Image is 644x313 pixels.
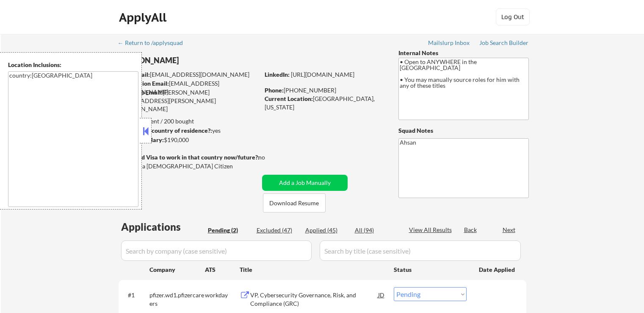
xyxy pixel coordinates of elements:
div: Job Search Builder [479,40,529,46]
div: pfizer.wd1.pfizercareers [149,291,205,307]
div: Internal Notes [398,49,529,57]
strong: LinkedIn: [265,71,290,78]
div: VP, Cybersecurity Governance, Risk, and Compliance (GRC) [250,291,378,307]
div: [PERSON_NAME][EMAIL_ADDRESS][PERSON_NAME][DOMAIN_NAME] [119,88,259,113]
button: Add a Job Manually [262,175,348,191]
div: [EMAIL_ADDRESS][DOMAIN_NAME] [119,79,259,96]
div: workday [205,291,240,299]
strong: Phone: [265,87,284,94]
div: Company [149,265,205,274]
input: Search by company (case sensitive) [121,240,312,261]
strong: Current Location: [265,95,313,102]
div: ← Return to /applysquad [118,40,191,46]
div: #1 [128,291,143,299]
div: $190,000 [118,136,259,144]
div: [PHONE_NUMBER] [265,86,384,95]
div: Yes, I am a [DEMOGRAPHIC_DATA] Citizen [119,162,262,170]
div: All (94) [355,226,397,235]
div: Status [394,262,467,277]
div: Date Applied [479,265,516,274]
div: no [258,153,282,162]
div: Applied (45) [305,226,348,235]
div: Pending (2) [208,226,250,235]
a: ← Return to /applysquad [118,39,191,48]
input: Search by title (case sensitive) [320,240,521,261]
div: View All Results [409,226,454,234]
div: Applications [121,222,205,232]
a: Mailslurp Inbox [428,39,470,48]
div: ApplyAll [119,10,169,25]
button: Log Out [496,8,530,25]
div: Excluded (47) [257,226,299,235]
div: Location Inclusions: [8,61,138,69]
div: Next [503,226,516,234]
div: yes [118,126,257,135]
div: 45 sent / 200 bought [118,117,259,126]
div: [EMAIL_ADDRESS][DOMAIN_NAME] [119,70,259,79]
a: Job Search Builder [479,39,529,48]
div: Mailslurp Inbox [428,40,470,46]
a: [URL][DOMAIN_NAME] [291,71,354,78]
strong: Can work in country of residence?: [118,127,212,134]
div: [GEOGRAPHIC_DATA], [US_STATE] [265,95,384,111]
div: ATS [205,265,240,274]
strong: Will need Visa to work in that country now/future?: [119,154,260,161]
div: Title [240,265,386,274]
div: [PERSON_NAME] [119,55,293,66]
div: JD [377,287,386,302]
div: Back [464,226,478,234]
div: Squad Notes [398,126,529,135]
button: Download Resume [263,193,326,212]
